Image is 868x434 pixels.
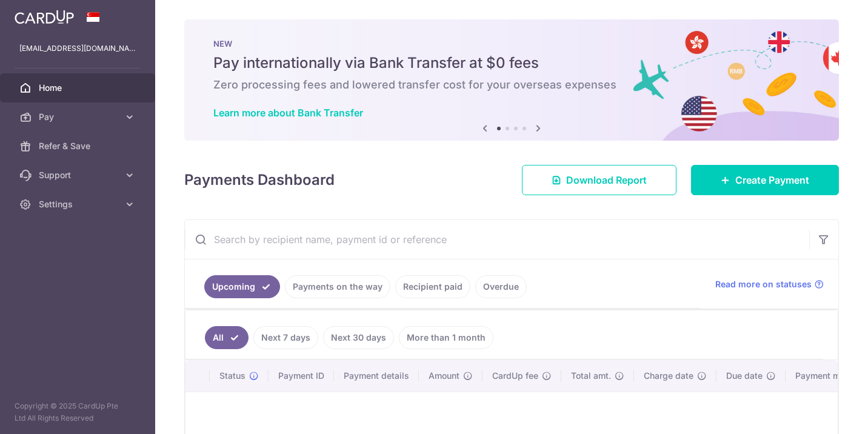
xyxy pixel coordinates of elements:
span: Support [39,169,119,181]
a: Overdue [475,275,527,298]
p: [EMAIL_ADDRESS][DOMAIN_NAME] [19,42,136,55]
span: Status [219,370,245,382]
h4: Payments Dashboard [184,169,335,191]
th: Payment ID [269,360,334,392]
span: Download Report [566,173,647,187]
img: CardUp [15,10,74,24]
p: NEW [213,39,810,48]
h5: Pay internationally via Bank Transfer at $0 fees [213,53,810,73]
a: Learn more about Bank Transfer [213,107,363,119]
a: Read more on statuses [715,278,824,290]
th: Payment details [334,360,419,392]
span: Read more on statuses [715,278,812,290]
span: Refer & Save [39,140,119,152]
a: More than 1 month [399,326,493,349]
h6: Zero processing fees and lowered transfer cost for your overseas expenses [213,78,810,92]
span: Amount [429,370,459,382]
a: Payments on the way [285,275,390,298]
span: Charge date [644,370,693,382]
span: Home [39,82,119,94]
span: Total amt. [571,370,611,382]
a: Next 30 days [323,326,394,349]
a: All [205,326,249,349]
a: Download Report [522,165,676,195]
span: CardUp fee [492,370,538,382]
input: Search by recipient name, payment id or reference [185,220,809,259]
img: Bank transfer banner [184,19,839,141]
span: Create Payment [735,173,809,187]
span: Due date [726,370,763,382]
a: Next 7 days [253,326,318,349]
span: Pay [39,111,119,123]
a: Create Payment [691,165,839,195]
span: Settings [39,198,119,210]
a: Upcoming [204,275,280,298]
a: Recipient paid [395,275,470,298]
